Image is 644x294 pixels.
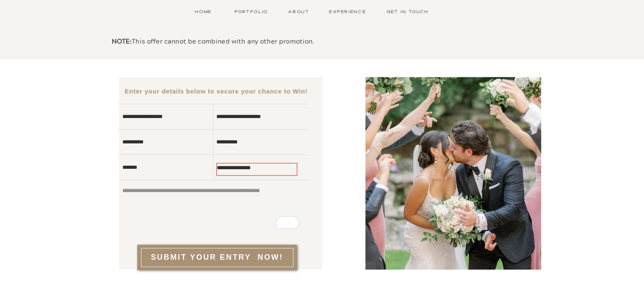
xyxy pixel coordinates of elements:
[327,8,368,15] a: Experience
[287,8,311,15] a: About
[233,8,270,15] a: Portfolio
[190,8,217,15] a: Home
[120,86,312,99] h3: Enter your details below to secure your chance to Win!
[384,8,431,15] a: Get in Touch
[122,186,301,231] textarea: To enrich screen reader interactions, please activate Accessibility in Grammarly extension settings
[147,252,287,264] a: Submit your Entry Now!
[112,36,132,46] b: NOTE:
